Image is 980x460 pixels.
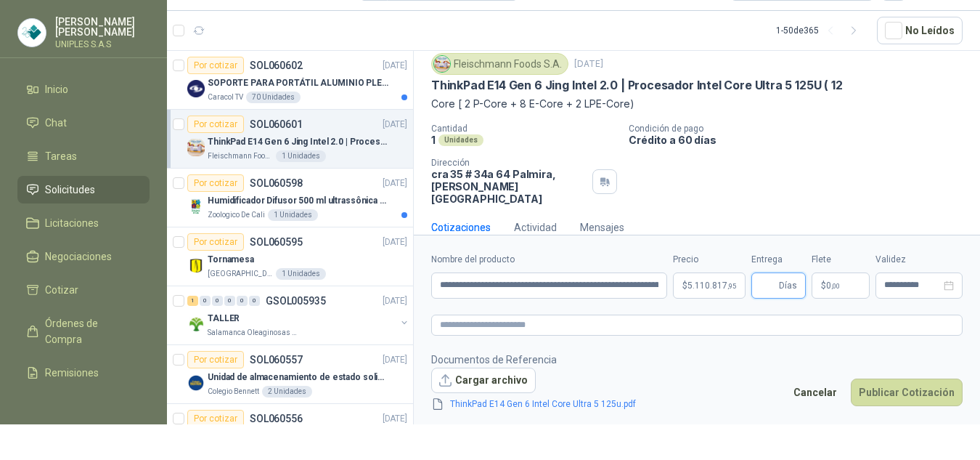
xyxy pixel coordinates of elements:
p: ThinkPad E14 Gen 6 Jing Intel 2.0 | Procesador Intel Core Ultra 5 125U ( 12 [208,135,388,149]
div: 70 Unidades [246,92,301,103]
span: Negociaciones [45,249,112,265]
p: [PERSON_NAME] [PERSON_NAME] [55,17,150,37]
label: Entrega [751,253,806,267]
p: Humidificador Difusor 500 ml ultrassônica Residencial Ultrassônico 500ml con voltaje de blanco [208,194,388,208]
p: SOPORTE PARA PORTÁTIL ALUMINIO PLEGABLE VTA [208,76,388,90]
p: [DATE] [383,412,407,426]
div: Mensajes [580,219,624,235]
p: Dirección [431,158,587,168]
button: Cancelar [785,379,845,406]
button: Publicar Cotización [851,379,963,406]
span: Chat [45,115,67,131]
div: Por cotizar [187,116,244,133]
a: Tareas [17,142,150,170]
a: Negociaciones [17,243,150,270]
p: GSOL005935 [266,296,326,306]
a: Remisiones [17,359,150,387]
p: [DATE] [383,235,407,249]
p: Cantidad [431,124,617,134]
img: Company Logo [434,56,450,72]
span: Inicio [45,81,68,97]
p: SOL060557 [250,355,303,365]
p: SOL060602 [250,60,303,70]
span: Tareas [45,148,77,164]
span: Órdenes de Compra [45,315,136,347]
a: Por cotizarSOL060602[DATE] Company LogoSOPORTE PARA PORTÁTIL ALUMINIO PLEGABLE VTACaracol TV70 Un... [167,51,413,110]
div: Actividad [514,219,557,235]
p: 1 [431,134,436,146]
p: [GEOGRAPHIC_DATA] [208,268,273,280]
span: Remisiones [45,365,99,381]
div: 0 [237,296,248,306]
label: Nombre del producto [431,253,667,267]
p: UNIPLES S.A.S [55,40,150,49]
span: Licitaciones [45,215,99,231]
p: $5.110.817,95 [673,273,746,299]
p: [DATE] [383,177,407,190]
span: ,95 [727,282,736,290]
p: [DATE] [574,57,603,71]
label: Flete [812,253,870,267]
div: 0 [249,296,260,306]
div: Por cotizar [187,57,244,74]
a: Inicio [17,76,150,103]
a: Por cotizarSOL060601[DATE] Company LogoThinkPad E14 Gen 6 Jing Intel 2.0 | Procesador Intel Core ... [167,110,413,169]
img: Company Logo [18,19,46,47]
div: 0 [200,296,211,306]
label: Precio [673,253,746,267]
p: Core [ 2 P-Core + 8 E-Core + 2 LPE-Core) [431,96,963,112]
a: Licitaciones [17,209,150,237]
span: ,00 [831,282,840,290]
p: $ 0,00 [812,273,870,299]
div: 0 [224,296,235,306]
p: cra 35 # 34a 64 Palmira , [PERSON_NAME][GEOGRAPHIC_DATA] [431,168,587,205]
p: Crédito a 60 días [629,134,974,146]
p: Tornamesa [208,253,254,267]
div: Por cotizar [187,351,244,368]
p: Unidad de almacenamiento de estado solido Marca SK hynix [DATE] NVMe 256GB HFM256GDJTNG-8310A M.2... [208,371,388,384]
img: Company Logo [187,374,205,392]
div: Unidades [438,134,483,146]
p: ThinkPad E14 Gen 6 Jing Intel 2.0 | Procesador Intel Core Ultra 5 125U ( 12 [431,78,843,93]
div: Por cotizar [187,233,244,251]
p: SOL060595 [250,237,303,247]
button: Cargar archivo [431,368,536,394]
p: Caracol TV [208,92,243,103]
span: Solicitudes [45,182,95,198]
a: ThinkPad E14 Gen 6 Intel Core Ultra 5 125u.pdf [444,398,642,411]
p: Zoologico De Cali [208,209,265,221]
a: 1 0 0 0 0 0 GSOL005935[DATE] Company LogoTALLERSalamanca Oleaginosas SAS [187,292,410,339]
span: 5.110.817 [687,281,736,290]
img: Company Logo [187,80,205,97]
span: Días [779,273,797,298]
img: Company Logo [187,198,205,215]
button: No Leídos [877,17,963,44]
p: SOL060601 [250,119,303,129]
img: Company Logo [187,257,205,274]
div: 1 Unidades [276,268,326,280]
a: Por cotizarSOL060595[DATE] Company LogoTornamesa[GEOGRAPHIC_DATA]1 Unidades [167,227,413,286]
p: [DATE] [383,118,407,132]
a: Órdenes de Compra [17,310,150,353]
p: SOL060598 [250,178,303,188]
div: Por cotizar [187,174,244,192]
a: Cotizar [17,276,150,304]
div: 1 Unidades [276,150,326,162]
p: Fleischmann Foods S.A. [208,150,273,162]
img: Company Logo [187,315,205,333]
div: 1 [187,296,198,306]
span: $ [821,281,826,290]
p: Documentos de Referencia [431,352,659,368]
p: [DATE] [383,59,407,73]
div: 1 Unidades [268,209,318,221]
p: [DATE] [383,353,407,367]
p: [DATE] [383,294,407,308]
p: Colegio Bennett [208,386,259,398]
a: Por cotizarSOL060557[DATE] Company LogoUnidad de almacenamiento de estado solido Marca SK hynix [... [167,345,413,404]
a: Por cotizarSOL060598[DATE] Company LogoHumidificador Difusor 500 ml ultrassônica Residencial Ultr... [167,169,413,227]
div: Fleischmann Foods S.A. [431,53,568,75]
div: 2 Unidades [262,386,312,398]
div: Por cotizar [187,410,244,427]
a: Chat [17,109,150,137]
div: Cotizaciones [431,219,491,235]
